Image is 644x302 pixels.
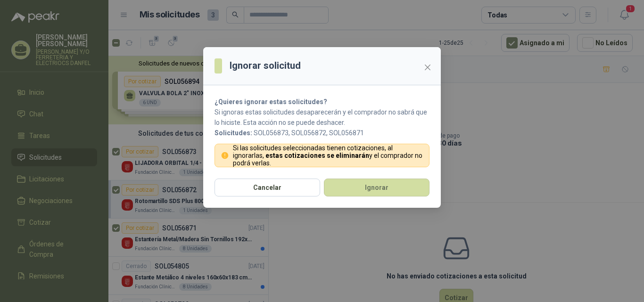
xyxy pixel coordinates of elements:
p: Si ignoras estas solicitudes desaparecerán y el comprador no sabrá que lo hiciste. Esta acción no... [215,107,429,128]
p: SOL056873, SOL056872, SOL056871 [215,128,429,138]
button: Close [420,60,435,75]
button: Ignorar [324,179,429,196]
p: Si las solicitudes seleccionadas tienen cotizaciones, al ignorarlas, y el comprador no podrá verlas. [233,144,424,167]
span: close [424,64,431,71]
strong: estas cotizaciones se eliminarán [265,152,369,159]
strong: ¿Quieres ignorar estas solicitudes? [215,98,327,106]
button: Cancelar [215,179,320,196]
h3: Ignorar solicitud [230,58,301,73]
b: Solicitudes: [215,129,252,137]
